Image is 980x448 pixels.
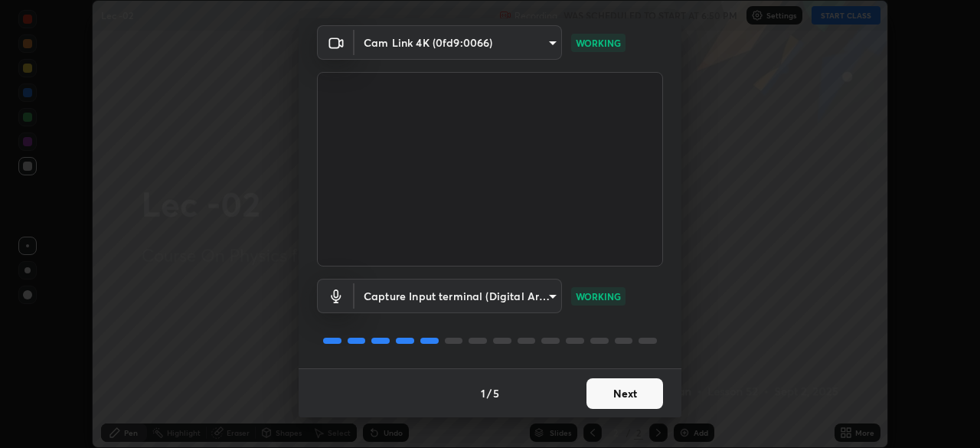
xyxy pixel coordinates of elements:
[576,289,621,303] p: WORKING
[576,36,621,50] p: WORKING
[354,25,562,60] div: Cam Link 4K (0fd9:0066)
[354,279,562,313] div: Cam Link 4K (0fd9:0066)
[493,385,499,401] h4: 5
[487,385,492,401] h4: /
[586,378,663,409] button: Next
[481,385,485,401] h4: 1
